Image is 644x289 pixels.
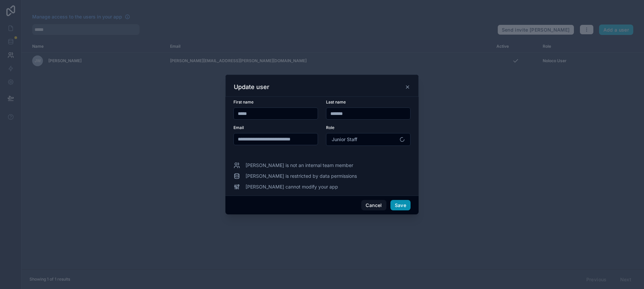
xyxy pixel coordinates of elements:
span: Role [326,125,334,130]
button: Cancel [361,200,386,211]
span: [PERSON_NAME] is not an internal team member [246,162,353,169]
span: [PERSON_NAME] cannot modify your app [246,183,338,190]
span: [PERSON_NAME] is restricted by data permissions [246,173,357,179]
button: Save [390,200,411,211]
span: Email [233,125,244,130]
button: Select Button [326,133,411,146]
span: First name [233,99,254,105]
span: Last name [326,99,346,105]
span: Junior Staff [332,136,357,143]
h3: Update user [234,83,269,91]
